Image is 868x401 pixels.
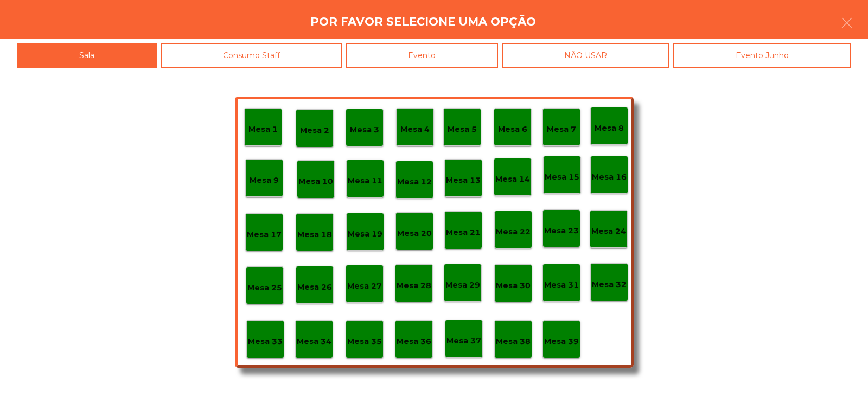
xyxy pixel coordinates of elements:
p: Mesa 18 [297,228,332,241]
p: Mesa 38 [496,335,531,348]
p: Mesa 29 [445,279,480,291]
p: Mesa 9 [250,174,279,187]
p: Mesa 12 [397,176,432,188]
p: Mesa 33 [248,335,283,348]
p: Mesa 1 [248,123,278,136]
p: Mesa 28 [397,279,431,292]
p: Mesa 26 [297,281,332,294]
p: Mesa 4 [400,123,430,136]
p: Mesa 6 [498,123,527,136]
div: NÃO USAR [502,43,669,68]
p: Mesa 11 [348,175,382,187]
div: Sala [17,43,157,68]
p: Mesa 31 [544,279,579,291]
p: Mesa 35 [347,335,382,348]
p: Mesa 16 [592,171,627,183]
p: Mesa 20 [397,227,432,240]
p: Mesa 5 [448,123,477,136]
p: Mesa 21 [446,226,481,239]
div: Evento Junho [673,43,851,68]
p: Mesa 32 [592,278,627,291]
div: Evento [346,43,498,68]
p: Mesa 15 [545,171,579,183]
p: Mesa 25 [247,282,282,294]
p: Mesa 10 [298,175,333,188]
p: Mesa 13 [446,174,481,187]
p: Mesa 3 [350,124,379,136]
p: Mesa 24 [591,225,626,238]
div: Consumo Staff [161,43,342,68]
p: Mesa 8 [595,122,624,135]
p: Mesa 27 [347,280,382,292]
p: Mesa 7 [547,123,576,136]
p: Mesa 2 [300,124,329,137]
p: Mesa 23 [544,225,579,237]
p: Mesa 17 [247,228,282,241]
p: Mesa 39 [544,335,579,348]
p: Mesa 37 [446,335,481,347]
p: Mesa 36 [397,335,431,348]
p: Mesa 19 [348,228,382,240]
p: Mesa 34 [297,335,331,348]
p: Mesa 22 [496,226,531,238]
h4: Por favor selecione uma opção [310,14,536,30]
p: Mesa 14 [495,173,530,186]
p: Mesa 30 [496,279,531,292]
